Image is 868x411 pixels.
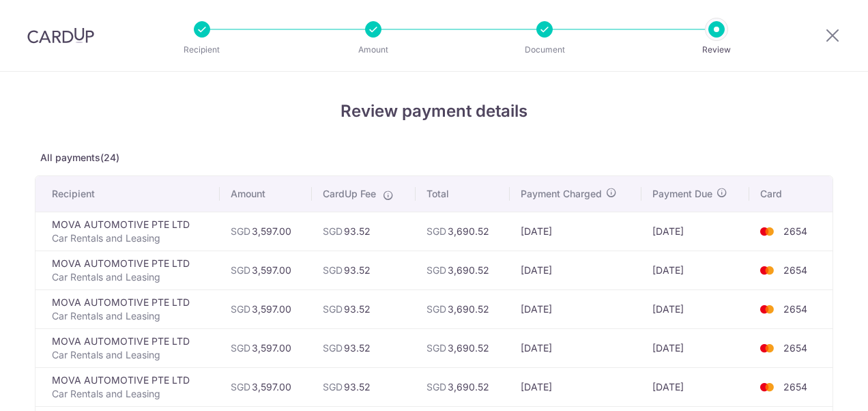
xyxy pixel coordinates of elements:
span: SGD [323,381,343,393]
td: 93.52 [312,367,416,406]
span: 2654 [783,303,807,315]
th: Recipient [35,176,220,212]
p: Car Rentals and Leasing [52,309,209,323]
span: SGD [426,264,446,276]
span: SGD [426,381,446,393]
span: SGD [323,264,343,276]
td: 93.52 [312,289,416,328]
td: 3,690.52 [416,289,510,328]
span: 2654 [783,264,807,276]
td: MOVA AUTOMOTIVE PTE LTD [35,328,220,367]
td: MOVA AUTOMOTIVE PTE LTD [35,367,220,406]
td: 3,597.00 [220,251,312,289]
p: Recipient [151,43,252,57]
span: SGD [231,303,250,315]
img: <span class="translation_missing" title="translation missing: en.account_steps.new_confirm_form.b... [753,262,781,279]
span: SGD [231,264,250,276]
img: <span class="translation_missing" title="translation missing: en.account_steps.new_confirm_form.b... [753,301,781,317]
td: 3,597.00 [220,289,312,328]
p: Car Rentals and Leasing [52,231,209,245]
th: Card [749,176,833,212]
h4: Review payment details [35,99,833,124]
span: SGD [231,381,250,393]
span: 2654 [783,225,807,237]
td: 3,690.52 [416,367,510,406]
span: SGD [231,342,250,354]
p: Car Rentals and Leasing [52,387,209,401]
p: Car Rentals and Leasing [52,270,209,284]
td: [DATE] [641,367,749,406]
td: 93.52 [312,251,416,289]
td: [DATE] [510,212,641,251]
td: [DATE] [641,212,749,251]
td: 93.52 [312,212,416,251]
span: CardUp Fee [323,187,376,201]
p: Document [494,43,595,57]
p: Car Rentals and Leasing [52,348,209,362]
td: [DATE] [510,289,641,328]
td: [DATE] [641,328,749,367]
td: MOVA AUTOMOTIVE PTE LTD [35,251,220,289]
td: 3,597.00 [220,212,312,251]
td: MOVA AUTOMOTIVE PTE LTD [35,212,220,251]
span: Payment Due [652,187,712,201]
th: Amount [220,176,312,212]
span: 2654 [783,342,807,354]
span: SGD [426,225,446,237]
td: 3,690.52 [416,251,510,289]
td: [DATE] [510,328,641,367]
td: [DATE] [510,367,641,406]
img: CardUp [27,27,94,44]
span: SGD [323,342,343,354]
span: SGD [426,342,446,354]
span: SGD [323,225,343,237]
td: [DATE] [510,251,641,289]
span: Payment Charged [521,187,602,201]
td: 3,597.00 [220,328,312,367]
span: 2654 [783,381,807,393]
th: Total [416,176,510,212]
td: 3,597.00 [220,367,312,406]
span: SGD [231,225,250,237]
span: SGD [426,303,446,315]
img: <span class="translation_missing" title="translation missing: en.account_steps.new_confirm_form.b... [753,379,781,395]
p: Amount [323,43,424,57]
td: 3,690.52 [416,328,510,367]
td: 3,690.52 [416,212,510,251]
td: [DATE] [641,251,749,289]
span: SGD [323,303,343,315]
p: All payments(24) [35,151,833,165]
img: <span class="translation_missing" title="translation missing: en.account_steps.new_confirm_form.b... [753,223,781,240]
td: 93.52 [312,328,416,367]
td: [DATE] [641,289,749,328]
p: Review [666,43,767,57]
td: MOVA AUTOMOTIVE PTE LTD [35,289,220,328]
img: <span class="translation_missing" title="translation missing: en.account_steps.new_confirm_form.b... [753,340,781,356]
